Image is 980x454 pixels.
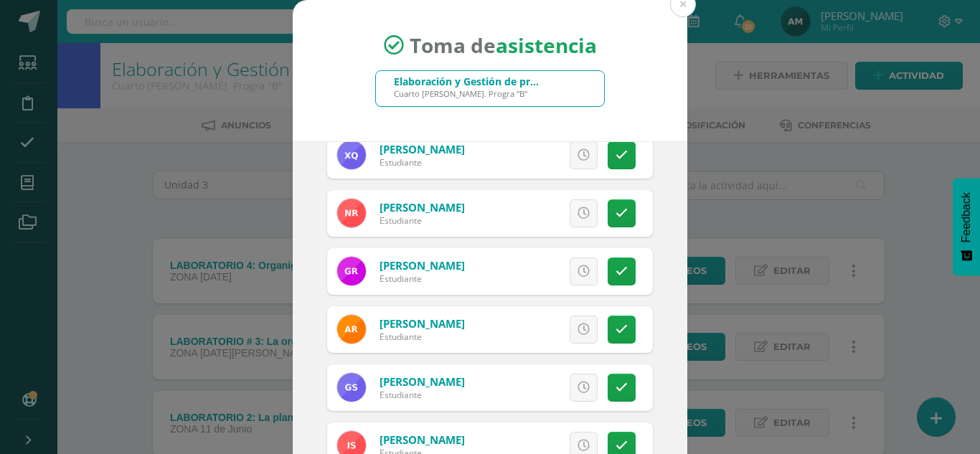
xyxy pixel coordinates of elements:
a: [PERSON_NAME] [380,374,465,389]
div: Cuarto [PERSON_NAME]. Progra "B" [394,88,545,99]
span: Excusa [501,316,541,343]
span: Excusa [501,374,541,401]
a: [PERSON_NAME] [380,432,465,447]
span: Excusa [501,258,541,285]
span: Toma de [410,32,597,59]
a: [PERSON_NAME] [380,142,465,156]
div: Estudiante [380,273,465,285]
a: [PERSON_NAME] [380,258,465,273]
div: Estudiante [380,389,465,401]
a: [PERSON_NAME] [380,200,465,214]
img: 731b1f1ed0db3aec37f3b209f0dff67e.png [337,373,366,402]
img: e244b3a137831861b0b28508cf6c3ae9.png [337,199,366,227]
div: Estudiante [380,331,465,343]
div: Estudiante [380,156,465,169]
button: Feedback - Mostrar encuesta [953,178,980,275]
strong: asistencia [496,32,597,59]
div: Elaboración y Gestión de proyectos [394,75,545,88]
span: Feedback [960,192,973,242]
img: 43b5207b85fc593c4c82b385879184fd.png [337,141,366,169]
input: Busca un grado o sección aquí... [376,71,604,106]
span: Excusa [501,142,541,169]
span: Excusa [501,200,541,227]
div: Estudiante [380,214,465,227]
img: b13ce0c7e2a86c3512640255b6b1656f.png [337,257,366,285]
a: [PERSON_NAME] [380,316,465,331]
img: 15d396d85e58df9cfc8bd1e172bd0273.png [337,315,366,344]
